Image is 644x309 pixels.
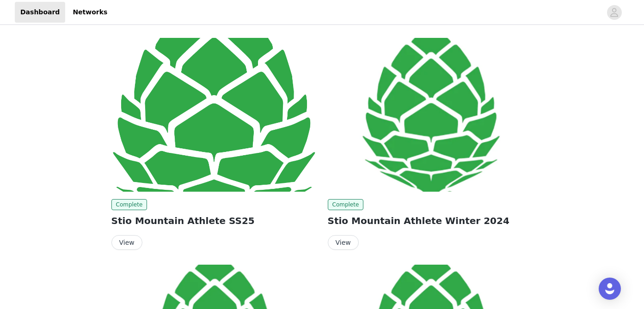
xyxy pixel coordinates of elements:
[328,38,533,192] img: Stio
[610,5,619,20] div: avatar
[328,199,364,210] span: Complete
[328,214,533,228] h2: Stio Mountain Athlete Winter 2024
[111,235,142,250] button: View
[111,214,317,228] h2: Stio Mountain Athlete SS25
[111,38,317,192] img: Stio
[15,2,65,23] a: Dashboard
[111,239,142,246] a: View
[111,199,147,210] span: Complete
[67,2,113,23] a: Networks
[328,235,359,250] button: View
[599,278,621,300] div: Open Intercom Messenger
[328,239,359,246] a: View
